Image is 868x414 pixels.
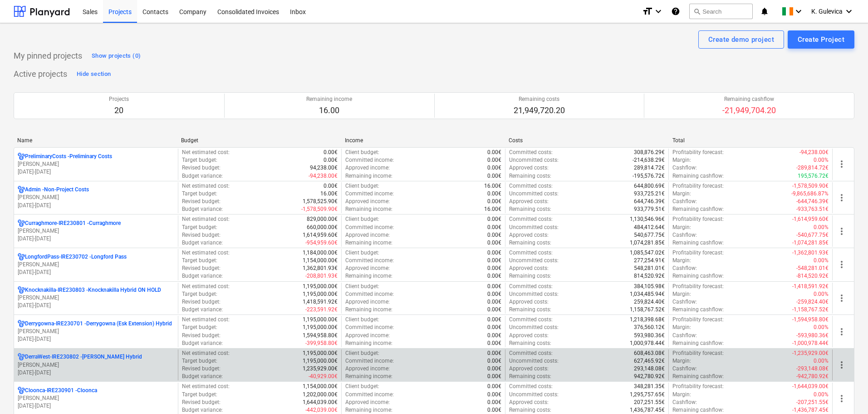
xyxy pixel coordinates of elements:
[18,361,174,369] p: [PERSON_NAME]
[836,259,847,270] span: more_vert
[722,105,776,116] p: -21,949,704.20
[182,205,223,213] p: Budget variance :
[722,95,776,103] p: Remaining cashflow
[25,286,161,294] p: Knocknakilla-IRE230803 - Knocknakilla Hybrid ON HOLD
[303,264,338,272] p: 1,362,801.93€
[689,4,753,19] button: Search
[18,269,174,276] p: [DATE] - [DATE]
[633,172,665,180] p: -195,576.72€
[634,198,665,205] p: 644,746.39€
[509,339,551,347] p: Remaining costs :
[672,215,724,223] p: Profitability forecast :
[509,239,551,247] p: Remaining costs :
[792,239,829,247] p: -1,074,281.85€
[792,339,829,347] p: -1,000,978.44€
[814,357,829,365] p: 0.00%
[672,198,697,205] p: Cashflow :
[634,164,665,172] p: 289,814.72€
[796,198,829,205] p: -644,746.39€
[92,51,141,61] div: Show projects (0)
[843,6,854,17] i: keyboard_arrow_down
[814,257,829,264] p: 0.00%
[182,324,217,331] p: Target budget :
[836,293,847,304] span: more_vert
[487,332,501,339] p: 0.00€
[305,272,338,280] p: -208,801.93€
[18,186,174,209] div: Admin -Non-Project Costs[PERSON_NAME][DATE]-[DATE]
[509,137,665,144] div: Costs
[18,153,174,176] div: PreliminaryCosts -Preliminary Costs[PERSON_NAME][DATE]-[DATE]
[487,298,501,306] p: 0.00€
[708,34,774,45] div: Create demo project
[672,182,724,190] p: Profitability forecast :
[811,8,843,15] span: K. Gulevica
[509,316,553,324] p: Committed costs :
[509,272,551,280] p: Remaining costs :
[109,105,129,116] p: 20
[634,349,665,357] p: 608,463.08€
[345,272,392,280] p: Remaining income :
[509,290,559,298] p: Uncommitted costs :
[630,239,665,247] p: 1,074,281.85€
[509,198,549,205] p: Approved costs :
[305,306,338,314] p: -223,591.92€
[18,302,174,309] p: [DATE] - [DATE]
[836,192,847,203] span: more_vert
[306,95,352,103] p: Remaining income
[25,387,97,394] p: Cloonca-IRE230901 - Cloonca
[18,387,174,410] div: Cloonca-IRE230901 -Cloonca[PERSON_NAME][DATE]-[DATE]
[672,272,724,280] p: Remaining cashflow :
[18,168,174,176] p: [DATE] - [DATE]
[814,290,829,298] p: 0.00%
[672,357,691,365] p: Margin :
[814,224,829,231] p: 0.00%
[303,298,338,306] p: 1,418,591.92€
[836,326,847,337] span: more_vert
[698,30,784,49] button: Create demo project
[14,50,82,61] p: My pinned projects
[345,239,392,247] p: Remaining income :
[653,6,664,17] i: keyboard_arrow_down
[182,306,223,314] p: Budget variance :
[18,328,174,335] p: [PERSON_NAME]
[487,224,501,231] p: 0.00€
[672,306,724,314] p: Remaining cashflow :
[182,316,230,324] p: Net estimated cost :
[18,227,174,235] p: [PERSON_NAME]
[672,249,724,257] p: Profitability forecast :
[672,156,691,164] p: Margin :
[25,353,142,361] p: DerraWest-IRE230802 - [PERSON_NAME] Hybrid
[487,172,501,180] p: 0.00€
[324,156,338,164] p: 0.00€
[345,164,390,172] p: Approved income :
[796,205,829,213] p: -933,763.51€
[798,172,829,180] p: 195,576.72€
[509,306,551,314] p: Remaining costs :
[796,264,829,272] p: -548,281.01€
[693,8,701,15] span: search
[182,249,230,257] p: Net estimated cost :
[18,387,25,394] div: Project has multi currencies enabled
[836,226,847,237] span: more_vert
[634,298,665,306] p: 259,824.40€
[182,156,217,164] p: Target budget :
[672,231,697,239] p: Cashflow :
[630,306,665,314] p: 1,158,767.52€
[672,137,829,144] div: Total
[484,205,501,213] p: 16.00€
[182,224,217,231] p: Target budget :
[509,249,553,257] p: Committed costs :
[792,249,829,257] p: -1,362,801.93€
[345,137,501,144] div: Income
[18,202,174,209] p: [DATE] - [DATE]
[345,172,392,180] p: Remaining income :
[509,205,551,213] p: Remaining costs :
[792,182,829,190] p: -1,578,509.90€
[672,149,724,156] p: Profitability forecast :
[799,149,829,156] p: -94,238.00€
[324,182,338,190] p: 0.00€
[345,283,379,290] p: Client budget :
[18,219,174,243] div: Curraghmore-IRE230801 -Curraghmore[PERSON_NAME][DATE]-[DATE]
[814,156,829,164] p: 0.00%
[345,257,394,264] p: Committed income :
